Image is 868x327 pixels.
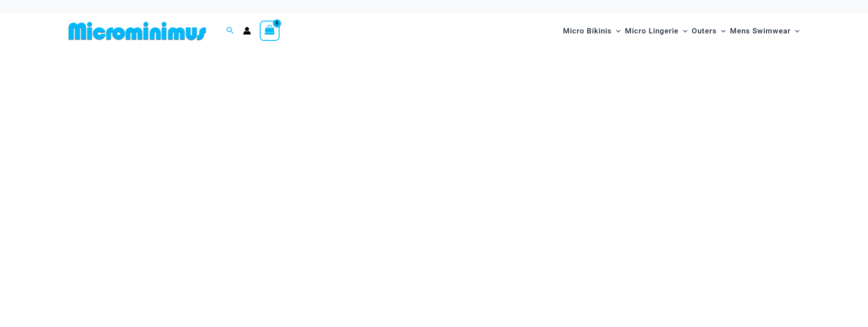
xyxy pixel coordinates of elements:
[65,21,210,41] img: MM SHOP LOGO FLAT
[717,20,726,42] span: Menu Toggle
[679,20,687,42] span: Menu Toggle
[561,18,623,44] a: Micro BikinisMenu ToggleMenu Toggle
[226,25,234,36] a: Search icon link
[559,16,803,46] nav: Site Navigation
[692,20,717,42] span: Outers
[728,18,802,44] a: Mens SwimwearMenu ToggleMenu Toggle
[623,18,690,44] a: Micro LingerieMenu ToggleMenu Toggle
[260,21,280,41] a: View Shopping Cart, empty
[791,20,799,42] span: Menu Toggle
[690,18,728,44] a: OutersMenu ToggleMenu Toggle
[730,20,791,42] span: Mens Swimwear
[612,20,621,42] span: Menu Toggle
[563,20,612,42] span: Micro Bikinis
[243,27,251,35] a: Account icon link
[625,20,679,42] span: Micro Lingerie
